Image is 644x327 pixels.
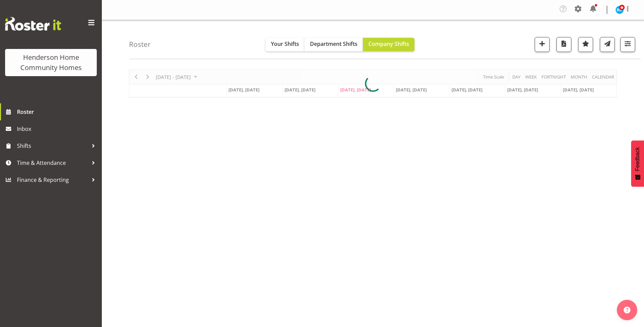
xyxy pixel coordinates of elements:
img: Rosterit website logo [5,17,61,31]
span: Your Shifts [271,40,299,48]
img: barbara-dunlop8515.jpg [615,6,624,14]
div: Henderson Home Community Homes [12,52,90,73]
button: Feedback - Show survey [631,140,644,187]
button: Department Shifts [305,38,363,51]
button: Highlight an important date within the roster. [578,37,593,52]
button: Your Shifts [265,38,305,51]
span: Finance & Reporting [17,175,88,185]
span: Shifts [17,141,88,151]
h4: Roster [129,40,151,48]
span: Feedback [634,147,641,171]
span: Company Shifts [368,40,409,48]
span: Roster [17,107,98,117]
button: Send a list of all shifts for the selected filtered period to all rostered employees. [600,37,615,52]
span: Time & Attendance [17,158,88,168]
span: Department Shifts [310,40,357,48]
button: Company Shifts [363,38,415,51]
button: Filter Shifts [620,37,635,52]
button: Add a new shift [535,37,550,52]
span: Inbox [17,124,98,134]
img: help-xxl-2.png [624,307,630,313]
button: Download a PDF of the roster according to the set date range. [556,37,571,52]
